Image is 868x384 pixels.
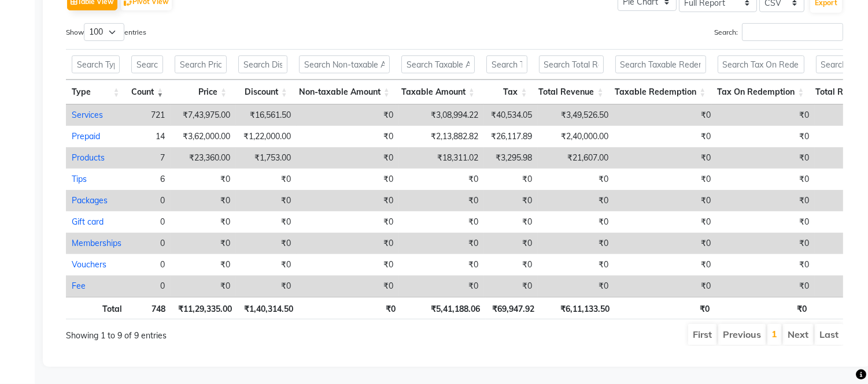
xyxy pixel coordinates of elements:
input: Search Non-taxable Amount [299,55,390,73]
th: Tax: activate to sort column ascending [481,80,533,105]
input: Search Total Revenue [539,55,604,73]
a: Gift card [72,217,104,227]
td: ₹2,13,882.82 [399,126,484,147]
th: Discount: activate to sort column ascending [232,80,293,105]
td: ₹0 [614,169,716,190]
td: ₹0 [399,169,484,190]
td: ₹3,295.98 [484,147,538,169]
label: Show entries [66,23,146,41]
td: ₹16,561.50 [236,105,297,126]
td: ₹3,62,000.00 [171,126,236,147]
td: 0 [127,190,171,211]
input: Search: [742,23,843,41]
td: ₹0 [484,190,538,211]
td: ₹0 [538,254,614,275]
td: ₹0 [716,147,815,169]
td: ₹26,117.89 [484,126,538,147]
td: ₹0 [614,190,716,211]
th: Taxable Amount: activate to sort column ascending [396,80,481,105]
th: Taxable Redemption: activate to sort column ascending [610,80,712,105]
td: ₹0 [484,275,538,297]
td: ₹0 [716,211,815,233]
td: ₹0 [171,169,236,190]
td: ₹0 [171,211,236,233]
td: ₹0 [716,126,815,147]
a: Products [72,152,105,163]
a: Packages [72,195,108,206]
a: Services [72,110,103,120]
input: Search Price [175,55,227,73]
input: Search Type [72,55,120,73]
th: ₹0 [299,297,401,319]
td: ₹0 [236,233,297,254]
td: ₹0 [538,233,614,254]
td: ₹0 [716,190,815,211]
td: ₹1,22,000.00 [236,126,297,147]
th: ₹11,29,335.00 [171,297,238,319]
td: ₹0 [399,233,484,254]
td: ₹0 [716,233,815,254]
td: ₹23,360.00 [171,147,236,169]
th: ₹1,40,314.50 [238,297,299,319]
td: ₹40,534.05 [484,105,538,126]
select: Showentries [84,23,124,41]
a: Fee [72,281,86,291]
td: ₹0 [614,105,716,126]
label: Search: [714,23,843,41]
td: ₹0 [297,126,399,147]
td: ₹0 [297,275,399,297]
td: ₹18,311.02 [399,147,484,169]
div: Showing 1 to 9 of 9 entries [66,323,380,342]
th: Count: activate to sort column ascending [125,80,169,105]
th: ₹6,11,133.50 [540,297,615,319]
td: 721 [127,105,171,126]
td: 0 [127,275,171,297]
input: Search Discount [238,55,287,73]
input: Search Taxable Redemption [615,55,706,73]
td: ₹0 [716,275,815,297]
td: ₹0 [538,190,614,211]
td: ₹0 [297,147,399,169]
td: ₹0 [236,190,297,211]
td: ₹0 [236,169,297,190]
td: ₹2,40,000.00 [538,126,614,147]
a: 1 [771,328,777,340]
td: ₹0 [484,211,538,233]
td: ₹0 [236,211,297,233]
th: Price: activate to sort column ascending [169,80,232,105]
input: Search Tax [486,55,527,73]
td: ₹0 [171,275,236,297]
td: ₹0 [171,254,236,275]
td: ₹0 [297,105,399,126]
td: ₹0 [716,254,815,275]
td: 0 [127,254,171,275]
td: ₹0 [716,105,815,126]
td: ₹0 [484,254,538,275]
td: ₹0 [538,211,614,233]
input: Search Tax On Redemption [718,55,804,73]
td: ₹0 [614,147,716,169]
td: ₹0 [297,169,399,190]
td: 0 [127,233,171,254]
td: ₹0 [171,190,236,211]
a: Vouchers [72,259,106,270]
input: Search Count [131,55,164,73]
td: ₹0 [716,169,815,190]
td: ₹0 [297,254,399,275]
td: ₹0 [297,211,399,233]
td: ₹0 [399,275,484,297]
a: Memberships [72,238,121,248]
td: ₹7,43,975.00 [171,105,236,126]
td: ₹0 [399,190,484,211]
td: ₹3,49,526.50 [538,105,614,126]
td: ₹0 [538,275,614,297]
td: ₹1,753.00 [236,147,297,169]
td: ₹3,08,994.22 [399,105,484,126]
td: ₹0 [538,169,614,190]
th: ₹0 [615,297,715,319]
input: Search Taxable Amount [401,55,475,73]
th: Tax On Redemption: activate to sort column ascending [712,80,810,105]
td: ₹0 [614,126,716,147]
th: ₹5,41,188.06 [401,297,486,319]
th: Non-taxable Amount: activate to sort column ascending [293,80,396,105]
